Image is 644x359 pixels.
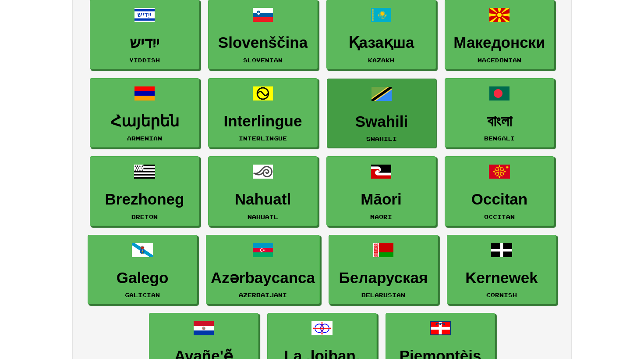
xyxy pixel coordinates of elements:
a: বাংলাBengali [445,78,554,148]
small: Belarusian [361,292,405,298]
a: InterlingueInterlingue [208,78,318,148]
h3: বাংলা [449,113,549,130]
h3: Slovenščina [213,34,313,51]
h3: Беларуская [333,269,433,287]
a: NahuatlNahuatl [208,156,318,226]
small: Occitan [484,214,515,220]
small: Interlingue [239,135,287,141]
a: ՀայերենArmenian [90,78,199,148]
small: Armenian [127,135,162,141]
small: Macedonian [478,57,521,63]
h3: Nahuatl [213,191,313,208]
h3: Swahili [332,113,432,130]
h3: ייִדיש [95,34,195,51]
h3: Azərbaycanca [211,269,315,287]
a: AzərbaycancaAzerbaijani [206,235,320,305]
small: Nahuatl [248,214,278,220]
small: Kazakh [368,57,394,63]
a: БеларускаяBelarusian [329,235,438,305]
h3: Հայերեն [95,113,195,130]
a: GalegoGalician [88,235,197,305]
a: OccitanOccitan [445,156,554,226]
h3: Brezhoneg [95,191,195,208]
small: Yiddish [129,57,160,63]
a: MāoriMaori [326,156,436,226]
h3: Қазақша [331,34,431,51]
h3: Māori [331,191,431,208]
h3: Kernewek [452,269,552,287]
small: Cornish [486,292,517,298]
h3: Interlingue [213,113,313,130]
small: Galician [125,292,160,298]
small: Breton [131,214,158,220]
small: Azerbaijani [239,292,287,298]
h3: Galego [92,269,192,287]
small: Swahili [366,136,397,142]
h3: Македонски [449,34,549,51]
h3: Occitan [449,191,549,208]
a: BrezhonegBreton [90,156,199,226]
a: KernewekCornish [447,235,556,305]
small: Maori [370,214,392,220]
a: SwahiliSwahili [327,79,436,148]
small: Bengali [484,135,515,141]
small: Slovenian [243,57,283,63]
